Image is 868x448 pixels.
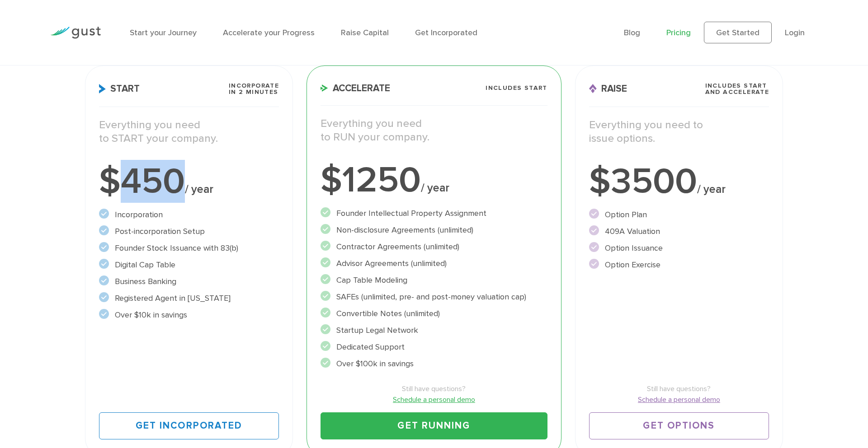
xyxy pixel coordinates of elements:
[415,28,477,37] a: Get Incorporated
[321,257,547,270] li: Advisor Agreements (unlimited)
[321,341,547,353] li: Dedicated Support
[589,225,769,238] li: 409A Valuation
[321,224,547,236] li: Non-disclosure Agreements (unlimited)
[589,84,627,93] span: Raise
[321,207,547,219] li: Founder Intellectual Property Assignment
[321,84,328,92] img: Accelerate Icon
[321,162,547,198] div: $1250
[99,84,106,93] img: Start Icon X2
[99,163,279,200] div: $450
[321,412,547,439] a: Get Running
[321,394,547,405] a: Schedule a personal demo
[321,241,547,253] li: Contractor Agreements (unlimited)
[99,309,279,321] li: Over $10k in savings
[321,324,547,336] li: Startup Legal Network
[697,182,726,196] span: / year
[321,383,547,394] span: Still have questions?
[99,292,279,304] li: Registered Agent in [US_STATE]
[130,28,197,37] a: Start your Journey
[99,242,279,254] li: Founder Stock Issuance with 83(b)
[99,275,279,288] li: Business Banking
[589,163,769,200] div: $3500
[99,259,279,271] li: Digital Cap Table
[785,28,805,37] a: Login
[341,28,389,37] a: Raise Capital
[321,117,547,144] p: Everything you need to RUN your company.
[589,209,769,221] li: Option Plan
[99,118,279,145] p: Everything you need to START your company.
[50,27,101,39] img: Gust Logo
[99,209,279,221] li: Incorporation
[421,181,449,195] span: / year
[229,83,279,95] span: Incorporate in 2 Minutes
[589,394,769,405] a: Schedule a personal demo
[589,242,769,254] li: Option Issuance
[321,291,547,303] li: SAFEs (unlimited, pre- and post-money valuation cap)
[223,28,315,37] a: Accelerate your Progress
[321,84,390,93] span: Accelerate
[589,259,769,271] li: Option Exercise
[624,28,640,37] a: Blog
[589,412,769,439] a: Get Options
[486,85,547,91] span: Includes START
[99,84,140,93] span: Start
[666,28,691,37] a: Pricing
[185,182,213,196] span: / year
[321,358,547,370] li: Over $100k in savings
[99,412,279,439] a: Get Incorporated
[589,84,597,93] img: Raise Icon
[321,308,547,320] li: Convertible Notes (unlimited)
[321,274,547,286] li: Cap Table Modeling
[589,118,769,145] p: Everything you need to issue options.
[99,225,279,238] li: Post-incorporation Setup
[705,83,769,95] span: Includes START and ACCELERATE
[589,383,769,394] span: Still have questions?
[704,22,772,43] a: Get Started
